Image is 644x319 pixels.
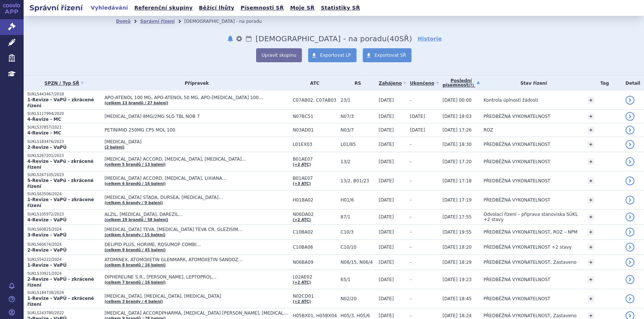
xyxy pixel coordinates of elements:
[132,3,195,13] a: Referenční skupiny
[341,178,375,183] span: 13/2, B01/23
[410,159,411,164] span: -
[410,78,439,88] a: Ukončeno
[293,182,311,186] a: (+3 ATC)
[410,245,411,250] span: -
[289,76,337,91] th: ATC
[410,142,411,147] span: -
[379,178,394,183] span: [DATE]
[104,294,289,299] span: [MEDICAL_DATA], [MEDICAL_DATA], [MEDICAL_DATA]
[184,16,271,27] li: Revize - na poradu
[27,178,93,189] strong: 5-Revize - VaPú - zkrácené řízení
[379,296,394,301] span: [DATE]
[622,76,644,91] th: Detail
[442,313,472,318] span: [DATE] 18:24
[387,34,412,43] span: ( SŘ)
[89,3,130,13] a: Vyhledávání
[337,76,375,91] th: RS
[341,296,375,301] span: N02/20
[626,140,634,149] a: detail
[104,242,289,247] span: DELIPID PLUS, HORIME, ROSUMOP COMBI…
[341,277,375,282] span: 65/1
[442,127,472,133] span: [DATE] 17:26
[293,245,337,250] span: C10BA06
[588,229,594,235] a: +
[293,176,337,181] span: B01AE07
[483,98,538,103] span: Kontrola úplnosti žádosti
[588,295,594,302] a: +
[27,153,101,158] p: SUKLS267201/2023
[379,142,394,147] span: [DATE]
[483,229,578,235] span: PŘEDBĚŽNÁ VYKONATELNOST, ROZ – NPM
[293,157,337,162] span: B01AE07
[626,243,634,252] a: detail
[238,3,286,13] a: Písemnosti SŘ
[588,113,594,120] a: +
[27,159,93,170] strong: 4-Revize - VaPú - zkrácené řízení
[379,214,394,220] span: [DATE]
[27,111,101,116] p: SUKLS117994/2020
[410,313,411,318] span: -
[375,53,406,58] span: Exportovat SŘ
[293,299,311,304] a: (+2 ATC)
[410,296,411,301] span: -
[245,34,252,43] a: Lhůty
[442,277,472,282] span: [DATE] 19:23
[27,217,66,222] strong: 4-Revize - VaPÚ
[626,213,634,221] a: detail
[27,130,61,136] strong: 4-Revize - MC
[27,192,101,197] p: SUKLS63506/2024
[410,214,411,220] span: -
[588,158,594,165] a: +
[483,178,550,183] span: PŘEDBĚŽNÁ VYKONATELNOST
[288,3,317,13] a: Moje SŘ
[410,178,411,183] span: -
[293,212,337,217] span: N06DA02
[27,311,101,316] p: SUKLS243780/2022
[104,311,289,316] span: [MEDICAL_DATA] ACCORDPHARMA, [MEDICAL_DATA] [PERSON_NAME], [MEDICAL_DATA] REDDY…
[104,263,166,267] a: (celkem 8 brandů / 16 balení)
[104,176,289,181] span: [MEDICAL_DATA] ACCORD, [MEDICAL_DATA], LIXIANA…
[626,126,634,134] a: detail
[235,34,243,43] button: nastavení
[379,260,394,265] span: [DATE]
[588,312,594,319] a: +
[104,182,166,186] a: (celkem 6 brandů / 16 balení)
[341,142,375,147] span: L01/85
[588,197,594,203] a: +
[379,78,406,88] a: Zahájeno
[27,212,101,217] p: SUKLS105972/2023
[27,117,61,122] strong: 4-Revize - MC
[588,244,594,250] a: +
[483,142,550,147] span: PŘEDBĚŽNÁ VYKONATELNOST
[197,3,237,13] a: Běžící lhůty
[588,259,594,266] a: +
[104,114,289,119] span: [MEDICAL_DATA] 8MG/2MG SLG TBL NOB 7
[104,195,289,200] span: [MEDICAL_DATA] STADA, DURSEA, [MEDICAL_DATA]…
[410,114,425,119] span: [DATE]
[308,48,357,62] a: Exportovat LP
[104,257,289,262] span: ATOMINEX, ATOMOXETIN GLENMARK, ATOMOXETIN SANDOZ…
[227,34,234,43] button: notifikace
[442,214,472,220] span: [DATE] 17:55
[27,139,101,144] p: SUKLS183476/2023
[27,125,101,130] p: SUKLS37857/2021
[293,274,337,280] span: L02AE02
[442,229,472,235] span: [DATE] 19:55
[104,233,165,237] a: (celkem 4 brandy / 15 balení)
[341,127,375,133] span: N03/7
[626,294,634,303] a: detail
[588,178,594,184] a: +
[104,95,289,100] span: APO-ATENOL 100 MG, APO-ATENOL 50 MG, APO-[MEDICAL_DATA] 100…
[626,258,634,267] a: detail
[341,313,375,318] span: H05/3, H05/6
[293,197,337,203] span: H01BA02
[390,34,399,43] span: 40
[379,127,394,133] span: [DATE]
[483,277,550,282] span: PŘEDBĚŽNÁ VYKONATELNOST
[255,34,386,43] span: Revize - na poradu
[442,178,472,183] span: [DATE] 17:18
[293,98,337,103] span: C07AB02, C07AB03
[27,296,94,307] strong: 1-Revize - VaPÚ - zkrácené řízení
[341,260,375,265] span: N06/15, N06/4
[27,92,101,97] p: SUKLS443467/2018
